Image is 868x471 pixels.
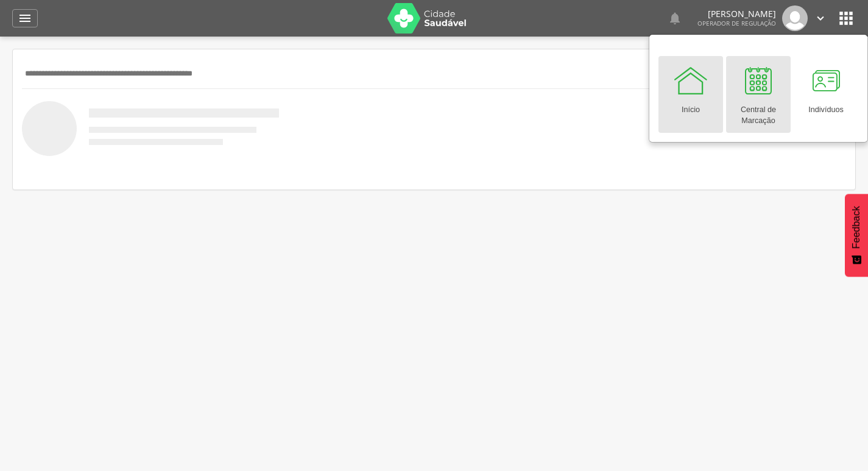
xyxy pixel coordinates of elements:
[697,19,776,27] span: Operador de regulação
[668,11,682,26] i: 
[697,10,776,18] p: [PERSON_NAME]
[814,12,827,25] i: 
[814,5,827,31] a: 
[18,11,32,26] i: 
[845,194,868,277] button: Feedback - Mostrar pesquisa
[851,206,862,249] span: Feedback
[794,56,858,133] a: Indivíduos
[12,9,38,27] a: 
[668,5,682,31] a: 
[836,9,856,28] i: 
[726,56,791,133] a: Central de Marcação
